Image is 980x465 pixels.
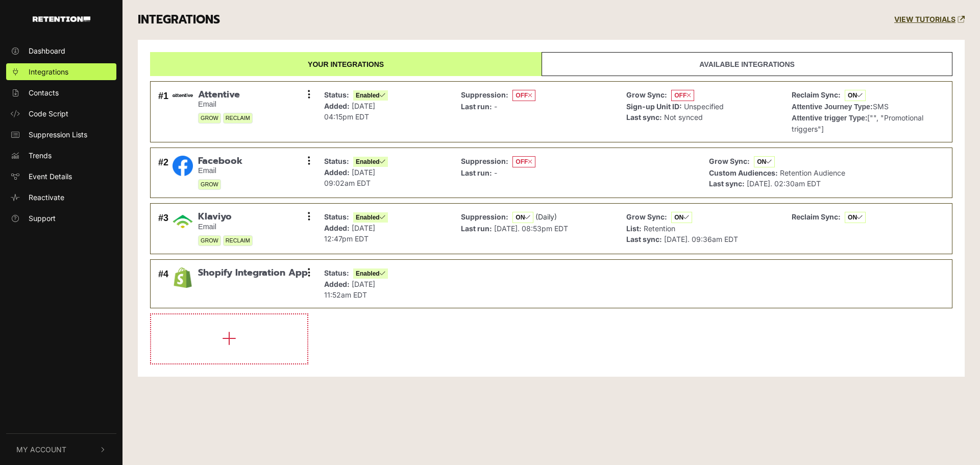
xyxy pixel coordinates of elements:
[198,89,253,101] span: Attentive
[461,90,508,99] strong: Suppression:
[16,444,66,455] span: My Account
[461,224,492,233] strong: Last run:
[173,267,193,288] img: Shopify Integration App
[324,157,349,165] strong: Status:
[494,224,568,233] span: [DATE]. 08:53pm EDT
[512,90,535,101] span: OFF
[324,102,350,110] strong: Added:
[671,212,692,223] span: ON
[792,89,942,134] p: SMS ["", "Promotional triggers"]
[684,102,724,111] span: Unspecified
[512,212,533,223] span: ON
[664,235,738,243] span: [DATE]. 09:36am EDT
[324,168,375,187] span: [DATE] 09:02am EDT
[198,223,253,231] small: Email
[324,102,375,121] span: [DATE] 04:15pm EDT
[29,213,56,224] span: Support
[780,168,845,177] span: Retention Audience
[461,102,492,111] strong: Last run:
[353,90,388,101] span: Enabled
[671,90,694,101] span: OFF
[845,90,866,101] span: ON
[709,179,745,188] strong: Last sync:
[845,212,866,223] span: ON
[792,212,841,221] strong: Reclaim Sync:
[198,211,253,223] span: Klaviyo
[747,179,821,188] span: [DATE]. 02:30am EDT
[353,268,388,279] span: Enabled
[6,84,116,101] a: Contacts
[461,168,492,177] strong: Last run:
[29,45,65,56] span: Dashboard
[626,224,642,233] strong: List:
[512,156,535,167] span: OFF
[6,210,116,227] a: Support
[198,113,221,124] span: GROW
[158,156,168,190] div: #2
[198,267,308,279] span: Shopify Integration App
[324,212,349,221] strong: Status:
[29,108,68,119] span: Code Script
[198,235,221,246] span: GROW
[173,211,193,232] img: Klaviyo
[173,156,193,176] img: Facebook
[6,42,116,59] a: Dashboard
[29,192,64,203] span: Reactivate
[198,100,253,109] small: Email
[626,113,662,121] strong: Last sync:
[461,212,508,221] strong: Suppression:
[626,212,667,221] strong: Grow Sync:
[198,156,242,167] span: Facebook
[894,15,965,24] a: VIEW TUTORIALS
[792,103,872,111] strong: Attentive Journey Type:
[158,89,168,134] div: #1
[6,126,116,143] a: Suppression Lists
[542,52,952,76] a: Available integrations
[664,113,703,121] span: Not synced
[6,434,116,465] button: My Account
[461,157,508,165] strong: Suppression:
[29,150,52,161] span: Trends
[709,157,750,165] strong: Grow Sync:
[198,166,242,175] small: Email
[29,129,87,140] span: Suppression Lists
[29,87,59,98] span: Contacts
[535,212,557,221] span: (Daily)
[6,168,116,185] a: Event Details
[6,63,116,80] a: Integrations
[626,90,667,99] strong: Grow Sync:
[324,168,350,177] strong: Added:
[6,105,116,122] a: Code Script
[29,66,68,77] span: Integrations
[158,267,168,300] div: #4
[158,211,168,246] div: #3
[353,212,388,223] span: Enabled
[353,157,388,167] span: Enabled
[223,113,253,124] span: RECLAIM
[29,171,72,182] span: Event Details
[324,268,349,277] strong: Status:
[324,280,350,288] strong: Added:
[324,224,350,232] strong: Added:
[754,156,775,167] span: ON
[709,168,778,177] strong: Custom Audiences:
[324,90,349,99] strong: Status:
[792,114,867,122] strong: Attentive trigger Type:
[792,90,841,99] strong: Reclaim Sync:
[626,102,682,111] strong: Sign-up Unit ID:
[33,16,90,22] img: Retention.com
[173,93,193,97] img: Attentive
[626,235,662,243] strong: Last sync:
[150,52,542,76] a: Your integrations
[324,280,375,299] span: [DATE] 11:52am EDT
[6,189,116,206] a: Reactivate
[223,235,253,246] span: RECLAIM
[644,224,675,233] span: Retention
[494,168,497,177] span: -
[138,13,220,27] h3: INTEGRATIONS
[6,147,116,164] a: Trends
[198,179,221,190] span: GROW
[494,102,497,111] span: -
